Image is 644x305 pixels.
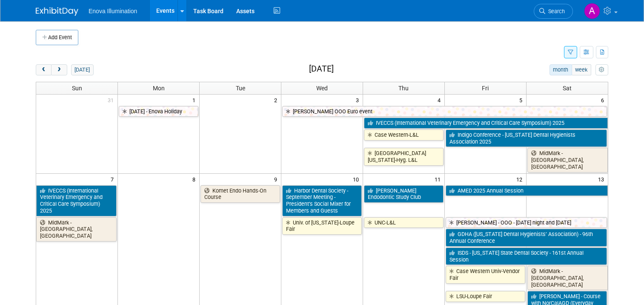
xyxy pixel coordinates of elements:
a: Search [534,4,573,19]
span: 7 [110,174,117,184]
a: MidMark - [GEOGRAPHIC_DATA], [GEOGRAPHIC_DATA] [36,217,117,242]
a: Indigo Conference - [US_STATE] Dental Hygienists Association 2025 [446,129,607,147]
button: next [51,64,67,75]
span: Sun [72,85,82,92]
a: Komet Endo Hands-On Course [200,185,280,203]
a: Harbor Dental Society - September Meeting - President’s Social Mixer for Members and Guests [282,185,362,216]
a: AMED 2025 Annual Session [446,185,608,196]
button: month [550,64,572,75]
span: 6 [600,95,608,105]
a: [PERSON_NAME] OOO Euro event [282,106,607,117]
a: [PERSON_NAME] Endodontic Study Club [364,185,444,203]
span: 5 [518,95,526,105]
span: 13 [597,174,608,184]
a: IVECCS (International Veterinary Emergency and Critical Care Symposium) 2025 [36,185,117,216]
a: [GEOGRAPHIC_DATA][US_STATE]-Hyg. L&L [364,148,444,165]
button: [DATE] [71,64,94,75]
span: 9 [273,174,281,184]
span: Wed [316,85,328,92]
span: Thu [398,85,409,92]
span: 1 [192,95,199,105]
span: 2 [273,95,281,105]
a: UNC-L&L [364,217,444,228]
span: 4 [437,95,444,105]
a: [DATE] - Enova Holiday [119,106,198,117]
a: ISDS - [US_STATE] State Dental Society - 161st Annual Session [446,247,607,265]
a: MidMark - [GEOGRAPHIC_DATA], [GEOGRAPHIC_DATA] [527,266,608,290]
span: Search [545,8,565,14]
button: prev [36,64,52,75]
h2: [DATE] [309,64,334,74]
span: Fri [482,85,489,92]
a: Case Western-L&L [364,129,444,141]
a: GDHA ([US_STATE] Dental Hygienists’ Association) - 96th Annual Conference [446,229,607,246]
a: [PERSON_NAME] - OOO - [DATE] night and [DATE] [446,217,607,228]
a: Case Western Univ-Vendor Fair [446,266,525,283]
button: Add Event [36,30,78,45]
img: ExhibitDay [36,7,78,16]
span: Enova Illumination [89,8,137,14]
span: 3 [355,95,363,105]
span: 8 [192,174,199,184]
span: 11 [434,174,444,184]
span: 12 [515,174,526,184]
a: IVECCS (International Veterinary Emergency and Critical Care Symposium) 2025 [364,118,608,129]
span: 31 [107,95,117,105]
span: 10 [352,174,363,184]
a: LSU-Loupe Fair [446,291,525,302]
i: Personalize Calendar [599,67,604,73]
span: Tue [236,85,245,92]
a: MidMark - [GEOGRAPHIC_DATA], [GEOGRAPHIC_DATA] [527,148,608,172]
button: myCustomButton [595,64,608,75]
span: Sat [563,85,572,92]
a: Univ. of [US_STATE]-Loupe Fair [282,217,362,235]
button: week [572,64,591,75]
img: Andrea Miller [584,3,600,19]
span: Mon [153,85,165,92]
